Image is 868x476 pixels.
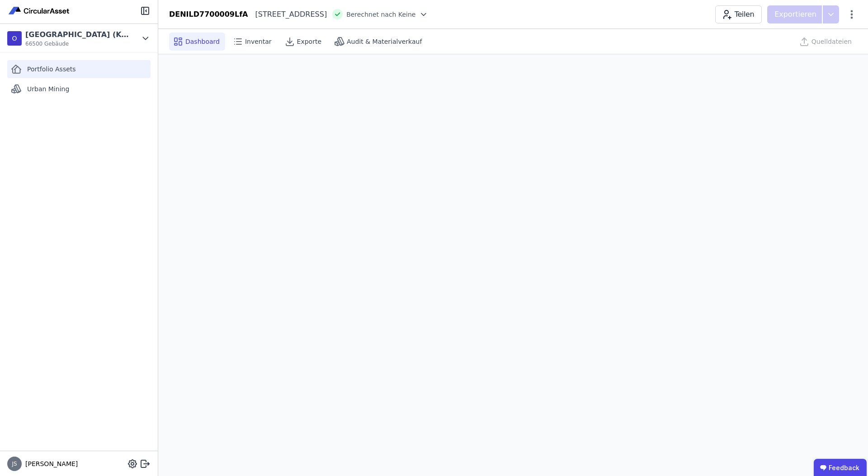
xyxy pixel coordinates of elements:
[27,65,76,74] span: Portfolio Assets
[169,9,248,20] div: DENILD7700009LfA
[245,37,272,46] span: Inventar
[7,5,71,16] img: Concular
[25,29,129,40] div: [GEOGRAPHIC_DATA] (Köster3)
[12,461,17,467] span: JS
[346,10,415,19] span: Berechnet nach Keine
[347,37,422,46] span: Audit & Materialverkauf
[297,37,321,46] span: Exporte
[22,459,78,468] span: [PERSON_NAME]
[248,9,327,20] div: [STREET_ADDRESS]
[185,37,220,46] span: Dashboard
[774,9,818,20] p: Exportieren
[25,40,129,47] span: 66500 Gebäude
[7,31,22,46] div: O
[27,84,69,93] span: Urban Mining
[715,5,762,23] button: Teilen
